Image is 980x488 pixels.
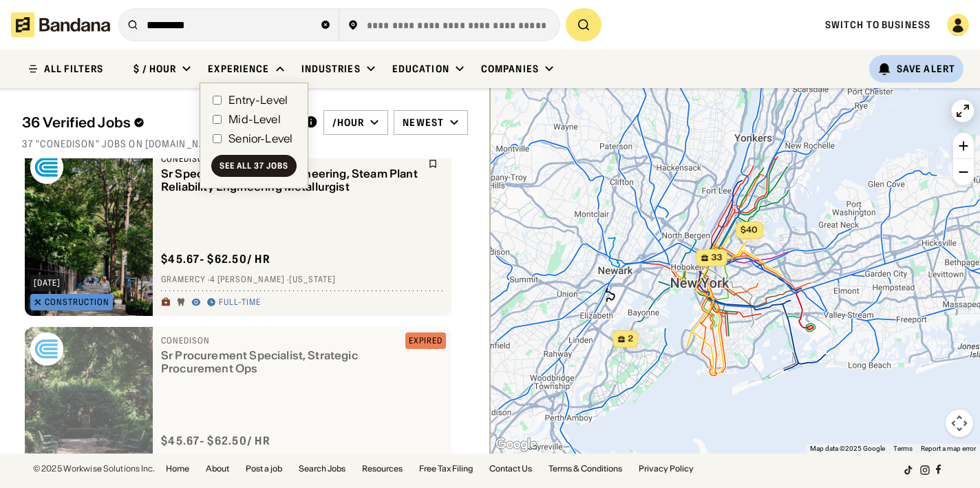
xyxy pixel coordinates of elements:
a: Privacy Policy [639,465,694,473]
div: EXPIRED [409,337,443,345]
a: About [206,465,229,473]
span: 2 [628,333,633,345]
img: Google [493,436,539,454]
a: Open this area in Google Maps (opens a new window) [493,436,539,454]
div: Save Alert [897,63,955,75]
div: Senior-Level [228,133,292,144]
div: Gramercy · 4 [PERSON_NAME] · [US_STATE] [161,275,443,286]
a: Home [166,465,189,473]
span: $40 [741,224,758,235]
div: Companies [481,63,539,75]
div: [DATE] [34,279,61,287]
div: See all 37 jobs [220,162,288,170]
a: Terms & Conditions [548,465,622,473]
a: Report a map error [921,445,976,452]
div: 36 Verified Jobs [22,114,293,131]
div: Newest [403,116,444,129]
div: Entry-Level [228,94,288,105]
a: Terms (opens in new tab) [893,445,913,452]
div: conEdison [161,153,420,165]
div: $ 45.67 - $62.50 / hr [161,252,270,266]
div: Education [392,63,449,75]
div: Full-time [219,297,261,308]
span: 33 [711,252,722,264]
img: Bandana logotype [11,12,110,37]
div: Industries [301,63,361,75]
div: Construction [45,298,109,306]
a: Search Jobs [299,465,345,473]
div: © 2025 Workwise Solutions Inc. [33,465,155,473]
span: Map data ©2025 Google [810,445,885,452]
div: grid [22,158,468,454]
div: Experience [208,63,269,75]
button: Map camera controls [946,410,973,437]
div: 37 "conedison" jobs on [DOMAIN_NAME] [22,138,468,150]
div: /hour [332,116,365,129]
div: Sr Specialist - Central Engineering, Steam Plant Reliability Engineering Metallurgist [161,167,420,193]
a: Free Tax Filing [419,465,473,473]
div: Mid-Level [228,114,280,125]
div: ALL FILTERS [44,64,103,74]
div: $ / hour [134,63,176,75]
a: Resources [362,465,403,473]
a: Post a job [246,465,282,473]
a: Switch to Business [825,19,930,31]
img: conEdison logo [30,151,63,184]
a: Contact Us [489,465,532,473]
